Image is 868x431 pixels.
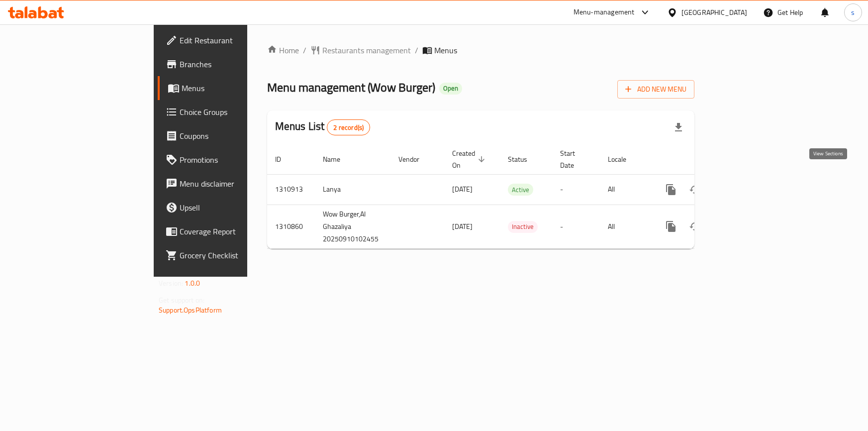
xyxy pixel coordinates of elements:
[158,28,298,52] a: Edit Restaurant
[600,205,651,248] td: All
[651,144,763,175] th: Actions
[180,154,290,166] span: Promotions
[452,220,473,233] span: [DATE]
[267,144,763,249] table: enhanced table
[310,44,411,56] a: Restaurants management
[625,83,686,96] span: Add New Menu
[158,243,298,267] a: Grocery Checklist
[681,7,747,18] div: [GEOGRAPHIC_DATA]
[158,100,298,124] a: Choice Groups
[158,172,298,196] a: Menu disclaimer
[322,44,411,56] span: Restaurants management
[158,148,298,172] a: Promotions
[323,153,353,165] span: Name
[667,115,690,139] div: Export file
[617,80,694,99] button: Add New Menu
[560,147,588,171] span: Start Date
[508,221,538,233] div: Inactive
[327,119,370,135] div: Total records count
[180,202,290,214] span: Upsell
[683,178,707,202] button: Change Status
[452,147,488,171] span: Created On
[275,153,294,165] span: ID
[439,84,462,93] span: Open
[434,44,457,56] span: Menus
[267,76,435,99] span: Menu management ( Wow Burger )
[439,83,462,95] div: Open
[158,196,298,219] a: Upsell
[600,174,651,205] td: All
[159,304,222,317] a: Support.OpsPlatform
[508,184,533,196] span: Active
[267,44,694,56] nav: breadcrumb
[303,44,306,56] li: /
[508,184,533,196] div: Active
[452,183,473,196] span: [DATE]
[180,225,290,237] span: Coverage Report
[315,174,390,205] td: Lanya
[159,277,183,290] span: Version:
[552,174,600,205] td: -
[315,205,390,248] td: Wow Burger,Al Ghazaliya 20250910102455
[185,277,200,290] span: 1.0.0
[180,106,290,118] span: Choice Groups
[552,205,600,248] td: -
[180,58,290,70] span: Branches
[275,119,370,135] h2: Menus List
[398,153,432,165] span: Vendor
[158,124,298,148] a: Coupons
[180,249,290,261] span: Grocery Checklist
[508,153,540,165] span: Status
[158,52,298,76] a: Branches
[180,130,290,142] span: Coupons
[608,153,639,165] span: Locale
[508,221,538,232] span: Inactive
[683,215,707,238] button: Change Status
[415,44,418,56] li: /
[327,123,370,132] span: 2 record(s)
[158,219,298,243] a: Coverage Report
[574,6,635,18] div: Menu-management
[158,76,298,100] a: Menus
[182,82,290,94] span: Menus
[659,178,683,202] button: more
[180,34,290,46] span: Edit Restaurant
[159,294,204,307] span: Get support on:
[659,215,683,238] button: more
[851,7,855,18] span: s
[180,178,290,190] span: Menu disclaimer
